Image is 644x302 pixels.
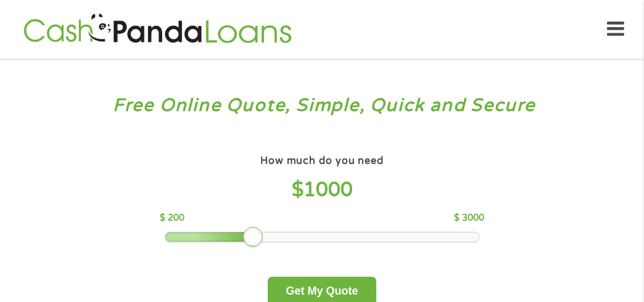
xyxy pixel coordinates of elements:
[36,94,609,117] h3: Free Online Quote, Simple, Quick and Secure
[160,211,184,225] p: $ 200
[160,178,484,203] h4: $
[260,155,384,168] h4: How much do you need
[454,211,484,225] p: $ 3000
[303,178,353,202] span: 1000
[20,12,295,47] img: GetLoanNow Logo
